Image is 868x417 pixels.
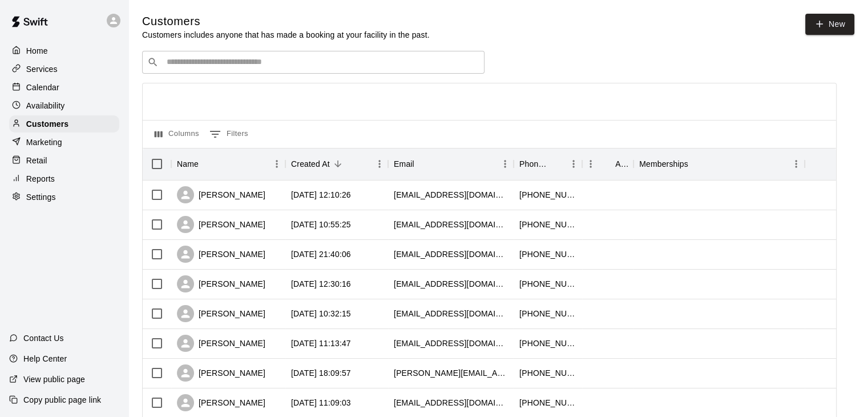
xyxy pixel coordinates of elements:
button: Menu [565,155,582,173]
div: Phone Number [514,148,582,180]
p: Customers includes anyone that has made a booking at your facility in the past. [142,29,430,41]
div: Name [177,148,199,180]
div: henrychhuang@gmail.com [394,338,508,349]
div: Memberships [639,148,688,180]
div: +17782311889 [519,189,576,201]
p: Services [26,63,58,75]
button: Sort [330,156,346,172]
div: Phone Number [519,148,549,180]
div: 2025-08-05 11:13:47 [291,338,351,349]
div: Age [582,148,633,180]
div: +16047672134 [519,397,576,408]
button: Show filters [207,125,251,143]
button: Menu [582,155,599,173]
a: New [805,14,854,35]
button: Sort [549,156,565,172]
div: Created At [285,148,388,180]
p: View public page [23,374,85,385]
div: [PERSON_NAME] [177,216,265,233]
div: 2025-08-07 21:40:06 [291,248,351,260]
div: Age [615,148,628,180]
button: Sort [199,156,215,172]
p: Customers [26,118,68,130]
div: +17782315721 [519,338,576,349]
div: 2025-08-01 18:09:57 [291,367,351,379]
div: +16047267825 [519,308,576,319]
div: Created At [291,148,330,180]
div: Name [171,148,285,180]
div: Search customers by name or email [142,51,485,74]
button: Menu [496,155,514,173]
div: shing.tam@gmail.com [394,308,508,319]
div: +16043491717 [519,367,576,379]
p: Home [26,45,48,57]
a: Customers [9,115,119,133]
div: [PERSON_NAME] [177,275,265,292]
div: +16049080568 [519,278,576,290]
div: dosanjh.sim@gmail.com [394,367,508,379]
button: Menu [788,155,805,173]
div: [PERSON_NAME] [177,305,265,322]
a: Calendar [9,79,119,96]
p: Calendar [26,82,59,93]
div: +16043606456 [519,219,576,230]
p: Contact Us [23,332,64,344]
div: attlereagan@gmail.com [394,189,508,201]
p: Retail [26,155,47,166]
div: ckkh410@gmail.com [394,397,508,408]
p: Copy public page link [23,394,101,406]
div: trace.chu@gmail.com [394,248,508,260]
div: [PERSON_NAME] [177,394,265,411]
div: Memberships [633,148,805,180]
a: Availability [9,97,119,114]
button: Menu [371,155,388,173]
p: Settings [26,191,56,203]
div: bnaphegyi@gmail.com [394,278,508,290]
button: Sort [599,156,615,172]
button: Sort [414,156,430,172]
button: Sort [688,156,704,172]
div: 2025-08-09 12:10:26 [291,189,351,201]
div: [PERSON_NAME] [177,364,265,382]
div: [PERSON_NAME] [177,246,265,263]
a: Reports [9,170,119,187]
div: 2025-08-08 10:55:25 [291,219,351,230]
a: Home [9,42,119,59]
div: +16047876410 [519,248,576,260]
p: Availability [26,100,65,111]
div: 2025-08-01 11:09:03 [291,397,351,408]
div: [PERSON_NAME] [177,335,265,352]
a: Marketing [9,134,119,151]
p: Reports [26,173,55,185]
div: [PERSON_NAME] [177,186,265,203]
p: Marketing [26,137,62,148]
a: Retail [9,152,119,169]
p: Help Center [23,353,67,364]
div: Email [394,148,414,180]
div: blairwcasey@gmail.com [394,219,508,230]
button: Menu [268,155,285,173]
div: Email [388,148,514,180]
h5: Customers [142,14,430,29]
button: Select columns [152,125,202,143]
div: 2025-08-07 12:30:16 [291,278,351,290]
div: 2025-08-06 10:32:15 [291,308,351,319]
a: Services [9,61,119,78]
a: Settings [9,189,119,206]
